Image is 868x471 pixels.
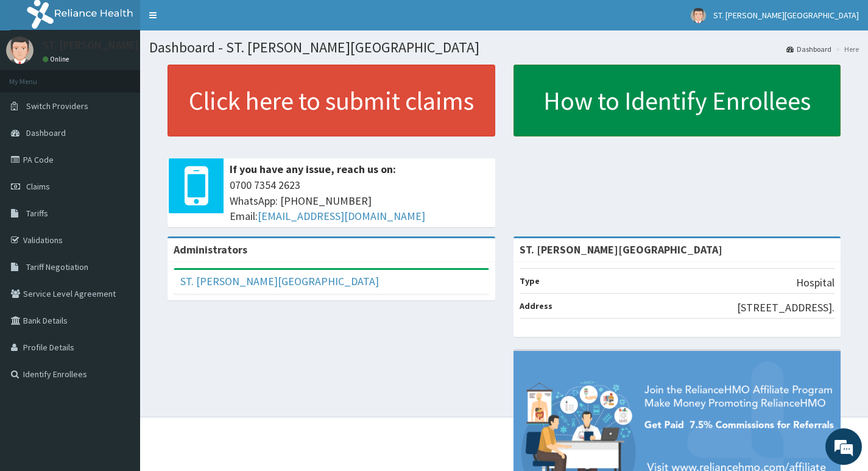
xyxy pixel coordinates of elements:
[691,8,706,23] img: User Image
[6,37,34,64] img: User Image
[786,44,831,54] a: Dashboard
[513,65,841,136] a: How to Identify Enrollees
[737,300,834,316] p: [STREET_ADDRESS].
[230,177,489,224] span: 0700 7354 2623 WhatsApp: [PHONE_NUMBER] Email:
[520,300,552,311] b: Address
[833,44,859,54] li: Here
[796,275,834,291] p: Hospital
[26,127,66,138] span: Dashboard
[258,209,425,223] a: [EMAIL_ADDRESS][DOMAIN_NAME]
[71,154,168,277] span: We're online!
[63,68,205,84] div: Chat with us now
[520,243,722,257] strong: ST. [PERSON_NAME][GEOGRAPHIC_DATA]
[180,274,379,288] a: ST. [PERSON_NAME][GEOGRAPHIC_DATA]
[168,65,495,136] a: Click here to submit claims
[230,162,396,176] b: If you have any issue, reach us on:
[200,6,229,35] div: Minimize live chat window
[43,55,72,63] a: Online
[26,101,88,112] span: Switch Providers
[174,243,247,257] b: Administrators
[26,181,50,192] span: Claims
[26,261,88,272] span: Tariff Negotiation
[713,10,859,21] span: ST. [PERSON_NAME][GEOGRAPHIC_DATA]
[23,61,49,91] img: d_794563401_company_1708531726252_794563401
[26,208,48,219] span: Tariffs
[43,40,239,51] p: ST. [PERSON_NAME][GEOGRAPHIC_DATA]
[6,333,232,375] textarea: Type your message and hit 'Enter'
[520,275,540,286] b: Type
[149,40,859,55] h1: Dashboard - ST. [PERSON_NAME][GEOGRAPHIC_DATA]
